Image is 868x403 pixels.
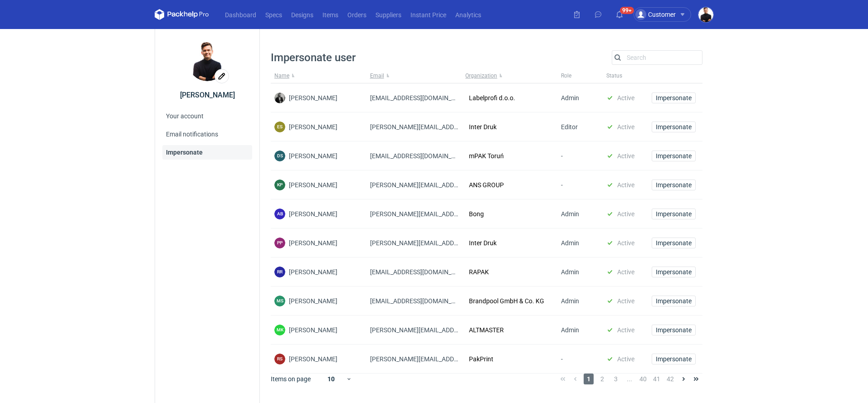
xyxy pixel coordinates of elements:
[274,151,285,161] figcaption: DS
[289,354,337,364] span: [PERSON_NAME]
[318,9,343,20] a: Items
[271,68,366,83] button: Name
[274,209,337,219] div: Agnieszka Biniarz
[603,228,648,257] div: Active
[185,40,229,83] div: Tomasz Kubiak
[274,296,285,306] figcaption: MS
[274,354,337,364] div: Robert Schindler
[274,180,285,190] div: Kamila Pacześna
[289,267,337,277] span: [PERSON_NAME]
[656,269,692,275] span: Impersonate
[271,52,356,63] h3: Impersonate user
[465,325,507,335] button: ALTMASTER
[162,145,252,160] a: Impersonate
[603,141,648,170] div: Active
[656,95,692,101] span: Impersonate
[274,121,337,132] div: Elżbieta Sybilska
[271,316,366,345] div: Mariola Kuźmowicz
[370,181,519,189] span: [PERSON_NAME][EMAIL_ADDRESS][DOMAIN_NAME]
[656,327,692,333] span: Impersonate
[370,355,568,363] span: [PERSON_NAME][EMAIL_ADDRESS][PERSON_NAME][DOMAIN_NAME]
[274,325,285,335] div: Mariola Kuźmowicz
[289,325,337,335] span: [PERSON_NAME]
[465,151,507,161] button: mPAK Toruń
[465,122,499,132] button: Inter Druk
[274,151,337,161] div: Daria Szproch
[652,121,696,132] button: Impersonate
[366,257,462,286] div: biuro@rapak.pl
[638,374,648,384] span: 40
[465,180,507,190] button: ANS GROUP
[370,94,471,102] span: [EMAIL_ADDRESS][DOMAIN_NAME]
[656,211,692,217] span: Impersonate
[557,228,603,257] div: Admin
[274,180,285,190] figcaption: KP
[271,345,366,374] div: Robert Schindler
[603,257,648,286] div: Active
[274,267,285,277] figcaption: RR
[465,238,499,248] button: Inter Druk
[366,68,462,83] button: Email
[274,121,285,132] figcaption: ES
[274,267,337,277] div: Robert Rakowski
[366,316,462,345] div: m.kuzmowicz@altmaster.com
[287,9,318,20] a: Designs
[274,296,285,306] div: Maksim Safronov
[366,83,462,112] div: dragan.civcic@labelprofi.com
[366,112,462,141] div: elzbieta.sybilska@interdruk.com.pl
[606,72,622,79] span: Status
[465,354,496,364] button: PakPrint
[274,209,285,219] figcaption: AB
[656,182,692,188] span: Impersonate
[406,9,451,20] a: Instant Price
[698,7,713,22] img: Tomasz Kubiak
[656,240,692,246] span: Impersonate
[371,9,406,20] a: Suppliers
[155,9,209,20] svg: Packhelp Pro
[652,180,696,190] button: Impersonate
[665,374,675,384] span: 42
[274,325,337,335] div: Mariola Kuźmowicz
[366,170,462,199] div: kamila@anstudio.com.pl
[220,9,261,20] a: Dashboard
[366,345,462,374] div: robert.schindler@pakprint.eu
[289,209,337,218] span: [PERSON_NAME]
[289,296,337,306] span: [PERSON_NAME]
[603,112,648,141] div: Active
[370,297,471,305] span: [EMAIL_ADDRESS][DOMAIN_NAME]
[274,72,289,79] span: Name
[271,257,366,286] div: Robert Rakowski
[271,170,366,199] div: Kamila Pacześna
[274,238,285,248] div: Paulina Pander
[274,121,285,132] div: Elżbieta Sybilska
[162,109,252,123] a: Your account
[274,92,285,103] img: Dragan Čivčić
[271,112,366,141] div: Elżbieta Sybilska
[652,267,696,277] button: Impersonate
[557,286,603,316] div: Admin
[274,92,337,103] div: Dragan Čivčić
[274,296,337,306] div: Maksim Safronov
[274,325,285,335] figcaption: MK
[584,374,594,384] span: 1
[597,374,607,384] span: 2
[611,374,621,384] span: 3
[557,112,603,141] div: Editor
[188,42,227,81] img: Tomasz Kubiak
[317,373,346,385] div: 10
[652,151,696,161] button: Impersonate
[603,286,648,316] div: Active
[289,180,337,189] span: [PERSON_NAME]
[274,238,337,248] div: Paulina Pander
[656,124,692,130] span: Impersonate
[370,268,471,276] span: [EMAIL_ADDRESS][DOMAIN_NAME]
[289,122,337,131] span: [PERSON_NAME]
[274,180,337,190] div: Kamila Pacześna
[274,354,285,364] div: Robert Schindler
[652,238,696,248] button: Impersonate
[289,238,337,248] span: [PERSON_NAME]
[465,209,487,219] button: Bong
[274,267,285,277] div: Robert Rakowski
